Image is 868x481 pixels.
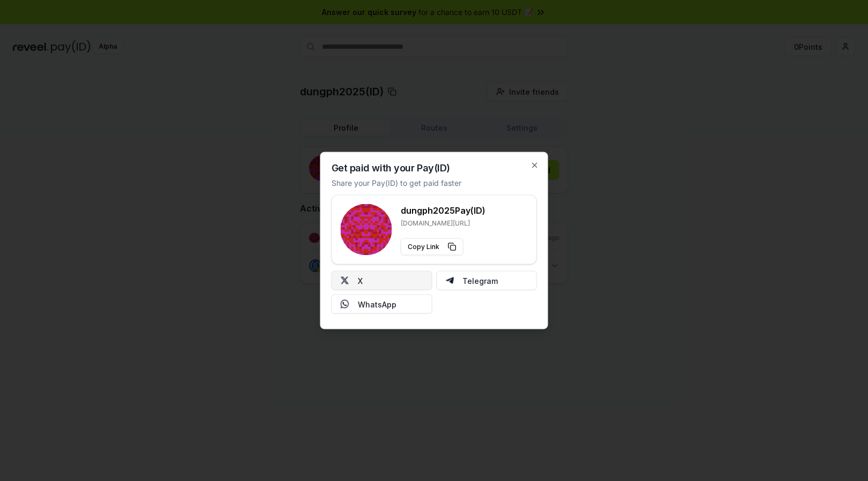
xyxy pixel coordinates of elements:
[341,276,349,285] img: X
[332,177,461,189] p: Share your Pay(ID) to get paid faster
[436,271,537,290] button: Telegram
[401,219,486,228] p: [DOMAIN_NAME][URL]
[332,271,432,290] button: X
[401,238,464,255] button: Copy Link
[332,295,432,314] button: WhatsApp
[332,163,450,173] h2: Get paid with your Pay(ID)
[445,276,454,285] img: Telegram
[341,300,349,309] img: Whatsapp
[401,204,486,217] h3: dungph2025 Pay(ID)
